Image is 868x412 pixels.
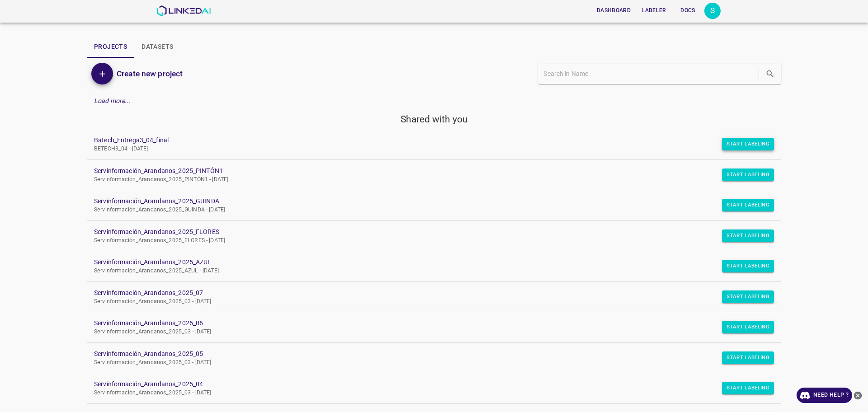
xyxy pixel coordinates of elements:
[852,388,863,403] button: close-help
[87,113,781,126] h5: Shared with you
[591,1,636,20] a: Dashboard
[94,389,759,397] p: Servinformación_Arandanos_2025_03 - [DATE]
[94,145,759,153] p: BETECH3_04 - [DATE]
[94,318,759,328] a: Servinformación_Arandanos_2025_06
[722,138,774,150] button: Start Labeling
[94,288,759,298] a: Servinformación_Arandanos_2025_07
[593,3,634,18] button: Dashboard
[94,298,759,306] p: Servinformación_Arandanos_2025_03 - [DATE]
[704,3,721,19] div: S
[94,328,759,336] p: Servinformación_Arandanos_2025_03 - [DATE]
[94,379,759,389] a: Servinformación_Arandanos_2025_04
[117,67,183,80] h6: Create new project
[156,5,211,16] img: LinkedAI
[722,382,774,394] button: Start Labeling
[94,227,759,237] a: Servinformación_Arandanos_2025_FLORES
[94,206,759,214] p: Servinformación_Arandanos_2025_GUINDA - [DATE]
[94,197,759,206] a: Servinformación_Arandanos_2025_GUINDA
[674,3,703,18] button: Docs
[113,67,183,80] a: Create new project
[638,3,670,18] button: Labeler
[672,1,704,20] a: Docs
[134,36,180,58] button: Datasets
[722,199,774,211] button: Start Labeling
[94,176,759,184] p: Servinformación_Arandanos_2025_PINTÓN1 - [DATE]
[636,1,671,20] a: Labeler
[797,388,852,403] a: Need Help ?
[94,136,759,145] a: Batech_Entrega3_04_final
[722,260,774,272] button: Start Labeling
[94,97,131,104] em: Load more...
[722,229,774,242] button: Start Labeling
[87,93,781,109] div: Load more...
[704,3,721,19] button: Open settings
[94,166,759,176] a: Servinformación_Arandanos_2025_PINTÓN1
[722,169,774,181] button: Start Labeling
[94,257,759,267] a: Servinformación_Arandanos_2025_AZUL
[94,349,759,359] a: Servinformación_Arandanos_2025_05
[91,63,113,84] button: Add
[87,36,134,58] button: Projects
[761,65,779,83] button: search
[543,67,757,80] input: Search in Name
[722,321,774,333] button: Start Labeling
[94,359,759,367] p: Servinformación_Arandanos_2025_03 - [DATE]
[722,351,774,364] button: Start Labeling
[94,237,759,245] p: Servinformación_Arandanos_2025_FLORES - [DATE]
[722,290,774,303] button: Start Labeling
[94,267,759,275] p: Servinformación_Arandanos_2025_AZUL - [DATE]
